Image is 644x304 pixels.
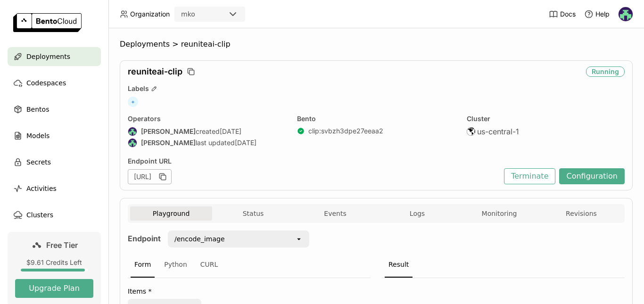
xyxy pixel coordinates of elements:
span: Bentos [26,104,49,115]
input: Selected /encode_image. [226,234,227,244]
button: Terminate [504,168,555,184]
div: [URL] [128,169,172,184]
span: Help [595,10,610,18]
div: Help [584,9,610,19]
div: Operators [128,115,286,123]
div: CURL [197,252,222,278]
button: Revisions [540,206,622,221]
a: Codespaces [8,74,101,92]
span: [DATE] [220,127,241,136]
div: Form [131,252,155,278]
span: Codespaces [26,77,66,89]
label: Items * [128,288,371,295]
div: Result [385,252,413,278]
div: last updated [128,138,286,148]
div: created [128,127,286,136]
span: Free Tier [46,240,78,250]
div: mko [181,9,195,19]
button: Status [212,206,294,221]
a: Secrets [8,153,101,172]
a: Bentos [8,100,101,119]
svg: open [295,235,303,243]
span: Logs [410,209,425,218]
img: Ayodeji Osasona [128,127,137,136]
span: us-central-1 [477,127,519,136]
span: Deployments [120,40,170,49]
span: Secrets [26,156,51,168]
span: Activities [26,183,57,194]
a: Activities [8,179,101,198]
a: Docs [549,9,576,19]
div: Cluster [467,115,625,123]
div: $9.61 Credits Left [15,258,93,267]
img: Ayodeji Osasona [128,139,137,147]
div: Python [160,252,191,278]
strong: [PERSON_NAME] [141,127,196,136]
span: Clusters [26,209,53,221]
strong: Endpoint [128,234,161,243]
span: [DATE] [235,139,256,147]
a: Models [8,126,101,145]
span: Docs [560,10,576,18]
span: Models [26,130,50,141]
span: + [128,97,138,107]
nav: Breadcrumbs navigation [120,40,633,49]
div: Endpoint URL [128,157,499,165]
strong: [PERSON_NAME] [141,139,196,147]
div: Labels [128,84,625,93]
a: Clusters [8,205,101,224]
div: Running [586,66,625,77]
input: Selected mko. [196,10,197,19]
button: Configuration [559,168,625,184]
img: logo [13,13,82,32]
img: Ayodeji Osasona [619,7,633,21]
button: Playground [130,206,212,221]
span: Deployments [26,51,70,62]
div: Bento [297,115,455,123]
span: > [170,40,181,49]
button: Upgrade Plan [15,279,93,298]
button: Monitoring [458,206,540,221]
button: Events [294,206,376,221]
a: clip:svbzh3dpe27eeaa2 [308,127,383,135]
span: reuniteai-clip [128,66,182,77]
span: reuniteai-clip [181,40,231,49]
div: /encode_image [174,234,225,244]
a: Deployments [8,47,101,66]
span: Organization [130,10,170,18]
